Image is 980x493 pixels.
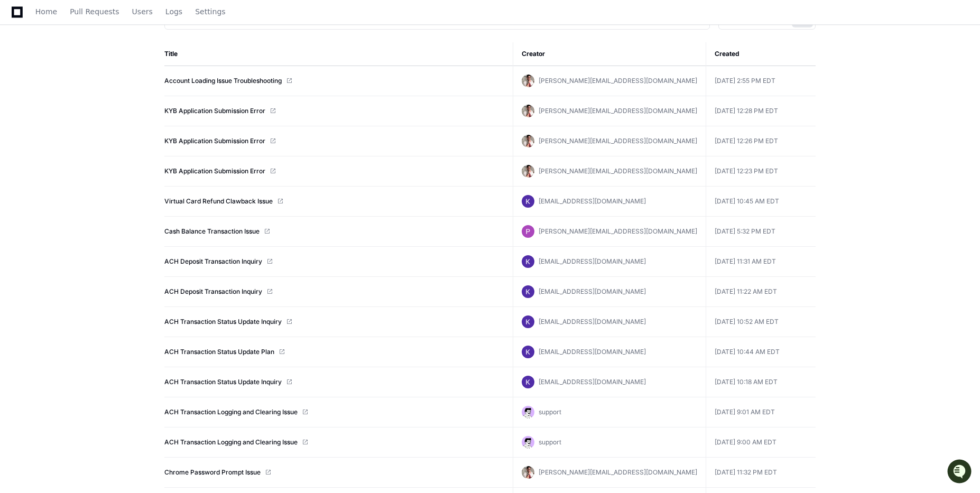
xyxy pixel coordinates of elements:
[164,197,273,206] a: Virtual Card Refund Clawback Issue
[706,397,816,427] td: [DATE] 9:01 AM EDT
[132,8,153,15] span: Users
[706,458,816,488] td: [DATE] 11:32 PM EDT
[522,285,534,298] img: ACg8ocKYBhpekE0Hyv2bVe9YHZFFy8zuSV2tFDBhb5Gf1w93xO_wjg=s96-c
[164,42,513,66] th: Title
[522,436,534,449] img: avatar
[165,8,182,15] span: Logs
[522,75,534,87] img: ACg8ocLr5ocjS_DnUyfbXRNw75xRvVUWooYLev62PzYbnSNZmqzyVjIU=s96-c
[539,107,697,115] span: [PERSON_NAME][EMAIL_ADDRESS][DOMAIN_NAME]
[706,427,816,458] td: [DATE] 9:00 AM EDT
[539,287,646,295] span: [EMAIL_ADDRESS][DOMAIN_NAME]
[522,466,534,479] img: ACg8ocLr5ocjS_DnUyfbXRNw75xRvVUWooYLev62PzYbnSNZmqzyVjIU=s96-c
[11,79,30,98] img: 1756235613930-3d25f9e4-fa56-45dd-b3ad-e072dfbd1548
[164,77,282,85] a: Account Loading Issue Troubleshooting
[164,227,260,236] a: Cash Balance Transaction Issue
[539,257,646,265] span: [EMAIL_ADDRESS][DOMAIN_NAME]
[539,318,646,325] span: [EMAIL_ADDRESS][DOMAIN_NAME]
[539,468,697,476] span: [PERSON_NAME][EMAIL_ADDRESS][DOMAIN_NAME]
[539,348,646,356] span: [EMAIL_ADDRESS][DOMAIN_NAME]
[164,137,265,145] a: KYB Application Submission Error
[180,82,192,95] button: Start new chat
[105,111,128,119] span: Pylon
[522,135,534,147] img: ACg8ocLr5ocjS_DnUyfbXRNw75xRvVUWooYLev62PzYbnSNZmqzyVjIU=s96-c
[164,468,261,477] a: Chrome Password Prompt Issue
[164,287,262,296] a: ACH Deposit Transaction Inquiry
[539,227,697,235] span: [PERSON_NAME][EMAIL_ADDRESS][DOMAIN_NAME]
[195,8,225,15] span: Settings
[539,137,697,145] span: [PERSON_NAME][EMAIL_ADDRESS][DOMAIN_NAME]
[706,247,816,277] td: [DATE] 11:31 AM EDT
[35,8,57,15] span: Home
[164,257,262,266] a: ACH Deposit Transaction Inquiry
[164,318,282,326] a: ACH Transaction Status Update Inquiry
[11,42,192,59] div: Welcome
[706,307,816,337] td: [DATE] 10:52 AM EDT
[522,376,534,388] img: ACg8ocKYBhpekE0Hyv2bVe9YHZFFy8zuSV2tFDBhb5Gf1w93xO_wjg=s96-c
[164,348,274,356] a: ACH Transaction Status Update Plan
[522,225,534,238] img: ACg8ocJA9PJr1KLZgclAnrzZuEv3h5WI3Kom70sixRd7AbMHj-sukw=s96-c
[539,77,697,85] span: [PERSON_NAME][EMAIL_ADDRESS][DOMAIN_NAME]
[706,42,816,66] th: Created
[706,367,816,397] td: [DATE] 10:18 AM EDT
[946,458,975,487] iframe: Open customer support
[539,167,697,175] span: [PERSON_NAME][EMAIL_ADDRESS][DOMAIN_NAME]
[706,187,816,217] td: [DATE] 10:45 AM EDT
[522,315,534,328] img: ACg8ocKYBhpekE0Hyv2bVe9YHZFFy8zuSV2tFDBhb5Gf1w93xO_wjg=s96-c
[164,167,265,175] a: KYB Application Submission Error
[36,89,134,98] div: We're available if you need us!
[513,42,706,66] th: Creator
[706,156,816,187] td: [DATE] 12:23 PM EDT
[522,165,534,178] img: ACg8ocLr5ocjS_DnUyfbXRNw75xRvVUWooYLev62PzYbnSNZmqzyVjIU=s96-c
[706,96,816,126] td: [DATE] 12:28 PM EDT
[706,66,816,96] td: [DATE] 2:55 PM EDT
[539,378,646,386] span: [EMAIL_ADDRESS][DOMAIN_NAME]
[11,11,32,32] img: PlayerZero
[706,337,816,367] td: [DATE] 10:44 AM EDT
[522,406,534,418] img: avatar
[706,217,816,247] td: [DATE] 5:32 PM EDT
[522,195,534,208] img: ACg8ocKYBhpekE0Hyv2bVe9YHZFFy8zuSV2tFDBhb5Gf1w93xO_wjg=s96-c
[522,346,534,358] img: ACg8ocKYBhpekE0Hyv2bVe9YHZFFy8zuSV2tFDBhb5Gf1w93xO_wjg=s96-c
[706,277,816,307] td: [DATE] 11:22 AM EDT
[36,79,173,89] div: Start new chat
[522,255,534,268] img: ACg8ocKYBhpekE0Hyv2bVe9YHZFFy8zuSV2tFDBhb5Gf1w93xO_wjg=s96-c
[164,408,298,416] a: ACH Transaction Logging and Clearing Issue
[539,197,646,205] span: [EMAIL_ADDRESS][DOMAIN_NAME]
[164,378,282,386] a: ACH Transaction Status Update Inquiry
[75,110,128,119] a: Powered byPylon
[539,438,561,446] span: support
[70,8,119,15] span: Pull Requests
[706,126,816,156] td: [DATE] 12:26 PM EDT
[522,105,534,117] img: ACg8ocLr5ocjS_DnUyfbXRNw75xRvVUWooYLev62PzYbnSNZmqzyVjIU=s96-c
[539,408,561,416] span: support
[164,438,298,447] a: ACH Transaction Logging and Clearing Issue
[164,107,265,115] a: KYB Application Submission Error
